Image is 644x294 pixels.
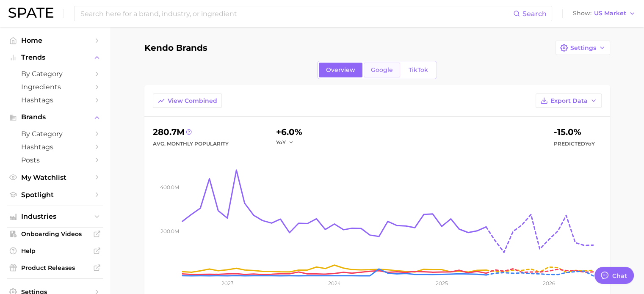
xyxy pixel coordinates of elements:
img: SPATE [8,8,53,18]
a: Google [364,63,400,77]
a: by Category [7,67,103,80]
a: My Watchlist [7,171,103,184]
div: -15.0% [554,125,595,139]
a: Ingredients [7,80,103,93]
span: Trends [21,54,89,61]
tspan: 2024 [328,280,340,286]
div: Avg. Monthly Popularity [153,139,229,149]
span: by Category [21,130,89,138]
a: Hashtags [7,140,103,154]
span: Search [522,10,547,18]
span: Help [21,247,89,255]
div: +6.0% [276,125,302,139]
span: Export Data [550,97,588,104]
span: Product Releases [21,264,89,272]
span: YoY [585,140,595,147]
span: My Watchlist [21,173,89,181]
span: Google [371,66,393,74]
input: Search here for a brand, industry, or ingredient [80,6,513,21]
a: Overview [319,63,362,77]
span: US Market [594,11,626,16]
a: Product Releases [7,261,103,274]
span: YoY [276,139,286,146]
span: Industries [21,213,89,220]
button: Industries [7,210,103,223]
span: Brands [21,113,89,121]
a: Onboarding Videos [7,228,103,240]
a: by Category [7,127,103,140]
a: Hashtags [7,93,103,107]
span: Home [21,36,89,44]
span: Ingredients [21,83,89,91]
span: Show [573,11,591,16]
h1: Kendo Brands [144,43,207,52]
button: YoY [276,139,294,146]
tspan: 2023 [221,280,233,286]
span: Settings [570,44,596,52]
span: Posts [21,156,89,164]
button: Export Data [536,93,602,108]
span: Spotlight [21,191,89,199]
a: Spotlight [7,188,103,201]
span: Overview [326,66,355,74]
a: TikTok [401,63,435,77]
div: 280.7m [153,125,229,139]
span: View Combined [168,97,217,104]
button: ShowUS Market [571,8,638,19]
tspan: 2026 [542,280,555,286]
span: by Category [21,70,89,78]
span: TikTok [409,66,428,74]
button: View Combined [153,93,222,108]
button: Settings [556,41,610,55]
a: Help [7,245,103,257]
a: Home [7,34,103,47]
span: Predicted [554,139,595,149]
span: Hashtags [21,143,89,151]
button: Brands [7,111,103,124]
a: Posts [7,154,103,167]
tspan: 2025 [436,280,448,286]
tspan: 400.0m [160,184,179,190]
span: Hashtags [21,96,89,104]
tspan: 200.0m [160,228,179,234]
span: Onboarding Videos [21,230,89,238]
button: Trends [7,51,103,64]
